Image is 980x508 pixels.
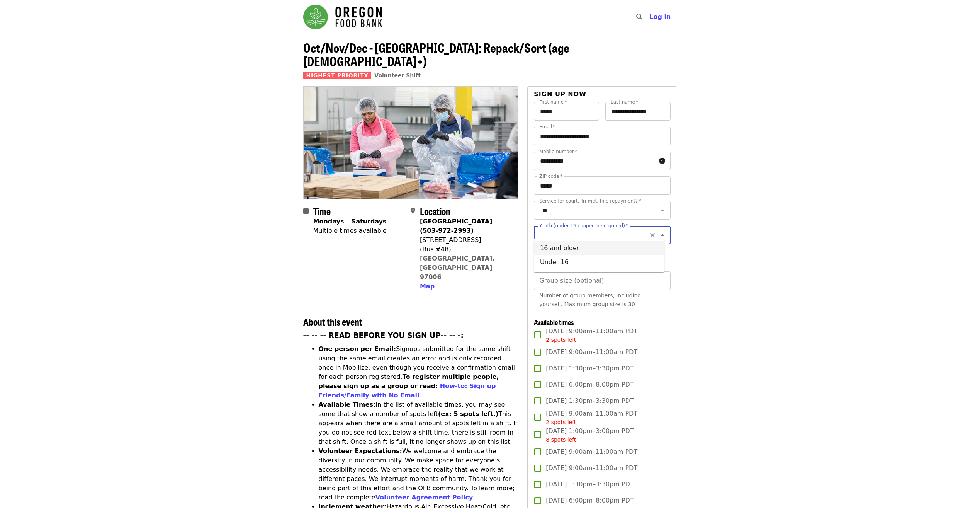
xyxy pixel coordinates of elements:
[420,283,435,290] span: Map
[534,317,574,327] span: Available times
[534,90,586,98] span: Sign up now
[546,480,634,489] span: [DATE] 1:30pm–3:30pm PDT
[420,204,450,218] span: Location
[319,447,518,502] li: We welcome and embrace the diversity in our community. We make space for everyone’s accessibility...
[659,157,665,165] i: circle-info icon
[303,207,309,215] i: calendar icon
[605,102,671,121] input: Last name
[534,176,670,195] input: ZIP code
[313,218,387,225] strong: Mondays – Saturdays
[539,100,567,104] label: First name
[534,255,664,269] li: Under 16
[546,380,634,389] span: [DATE] 6:00pm–8:00pm PDT
[303,38,569,70] span: Oct/Nov/Dec - [GEOGRAPHIC_DATA]: Repack/Sort (age [DEMOGRAPHIC_DATA]+)
[539,199,641,203] label: Service for court, Tri-met, fine repayment?
[546,464,637,473] span: [DATE] 9:00am–11:00am PDT
[304,87,518,199] img: Oct/Nov/Dec - Beaverton: Repack/Sort (age 10+) organized by Oregon Food Bank
[319,344,518,400] li: Signups submitted for the same shift using the same email creates an error and is only recorded o...
[319,345,396,353] strong: One person per Email:
[313,226,387,235] div: Multiple times available
[303,315,362,328] span: About this event
[411,207,415,215] i: map-marker-alt icon
[420,245,512,254] div: (Bus #48)
[611,100,638,104] label: Last name
[657,205,668,216] button: Open
[534,152,656,170] input: Mobile number
[420,218,492,234] strong: [GEOGRAPHIC_DATA] (503-972-2993)
[643,9,677,25] button: Log in
[420,282,435,291] button: Map
[303,72,372,79] span: Highest Priority
[546,348,637,357] span: [DATE] 9:00am–11:00am PDT
[534,102,599,121] input: First name
[649,13,671,20] span: Log in
[546,396,634,406] span: [DATE] 1:30pm–3:30pm PDT
[636,13,642,20] i: search icon
[546,447,637,457] span: [DATE] 9:00am–11:00am PDT
[546,327,637,344] span: [DATE] 9:00am–11:00am PDT
[313,204,331,218] span: Time
[647,230,658,240] button: Clear
[374,72,421,78] a: Volunteer Shift
[534,241,664,255] li: 16 and older
[546,436,576,443] span: 8 spots left
[546,496,634,505] span: [DATE] 6:00pm–8:00pm PDT
[546,426,634,444] span: [DATE] 1:00pm–3:00pm PDT
[546,419,576,425] span: 2 spots left
[539,149,577,154] label: Mobile number
[420,255,495,281] a: [GEOGRAPHIC_DATA], [GEOGRAPHIC_DATA] 97006
[303,331,464,339] strong: -- -- -- READ BEFORE YOU SIGN UP-- -- -:
[546,364,634,373] span: [DATE] 1:30pm–3:30pm PDT
[319,401,376,408] strong: Available Times:
[546,337,576,343] span: 2 spots left
[539,223,628,228] label: Youth (under 16 chaperone required)
[319,382,496,399] a: How-to: Sign up Friends/Family with No Email
[657,230,668,240] button: Close
[319,447,403,455] strong: Volunteer Expectations:
[539,124,555,129] label: Email
[438,410,498,418] strong: (ex: 5 spots left.)
[319,400,518,447] li: In the list of available times, you may see some that show a number of spots left This appears wh...
[534,271,670,290] input: [object Object]
[539,292,641,307] span: Number of group members, including yourself. Maximum group size is 30
[534,127,670,145] input: Email
[546,409,637,426] span: [DATE] 9:00am–11:00am PDT
[319,373,499,390] strong: To register multiple people, please sign up as a group or read:
[303,5,382,29] img: Oregon Food Bank - Home
[539,174,562,179] label: ZIP code
[375,494,473,501] a: Volunteer Agreement Policy
[647,8,653,26] input: Search
[420,235,512,245] div: [STREET_ADDRESS]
